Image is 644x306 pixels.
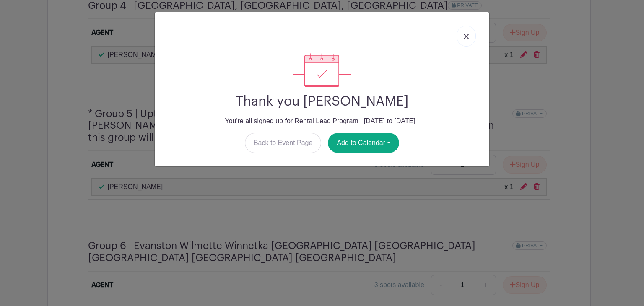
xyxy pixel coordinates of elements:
[161,116,483,126] p: You're all signed up for Rental Lead Program | [DATE] to [DATE] .
[464,34,469,39] img: close_button-5f87c8562297e5c2d7936805f587ecaba9071eb48480494691a3f1689db116b3.svg
[328,133,399,153] button: Add to Calendar
[293,53,351,87] img: signup_complete-c468d5dda3e2740ee63a24cb0ba0d3ce5d8a4ecd24259e683200fb1569d990c8.svg
[161,93,483,109] h2: Thank you [PERSON_NAME]
[245,133,322,153] a: Back to Event Page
